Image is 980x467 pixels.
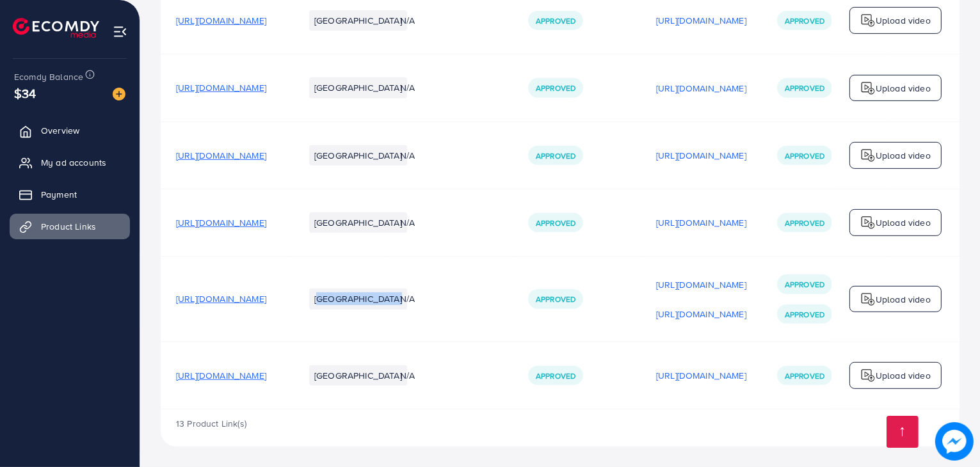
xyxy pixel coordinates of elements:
p: [URL][DOMAIN_NAME] [656,13,746,28]
img: logo [860,81,876,96]
a: Overview [10,118,130,143]
img: menu [113,24,127,39]
p: Upload video [876,215,931,230]
span: N/A [400,369,415,382]
span: N/A [400,14,415,27]
p: Upload video [876,13,931,28]
span: 13 Product Link(s) [176,417,246,430]
span: Overview [41,124,79,137]
p: [URL][DOMAIN_NAME] [656,277,746,292]
span: N/A [400,81,415,94]
a: Payment [10,182,130,207]
span: [URL][DOMAIN_NAME] [176,369,266,382]
span: [URL][DOMAIN_NAME] [176,216,266,229]
a: Product Links [10,214,130,239]
span: Approved [536,218,575,228]
li: [GEOGRAPHIC_DATA] [309,77,407,98]
li: [GEOGRAPHIC_DATA] [309,212,407,233]
span: Approved [536,83,575,93]
span: [URL][DOMAIN_NAME] [176,14,266,27]
span: My ad accounts [41,156,106,169]
p: [URL][DOMAIN_NAME] [656,368,746,383]
p: Upload video [876,148,931,163]
img: logo [860,215,876,230]
p: Upload video [876,292,931,307]
img: logo [860,292,876,307]
span: Payment [41,188,77,201]
span: N/A [400,216,415,229]
p: [URL][DOMAIN_NAME] [656,148,746,163]
span: Approved [536,150,575,161]
li: [GEOGRAPHIC_DATA] [309,289,407,309]
span: Approved [785,309,824,320]
li: [GEOGRAPHIC_DATA] [309,365,407,386]
span: Product Links [41,220,96,233]
li: [GEOGRAPHIC_DATA] [309,10,407,31]
span: $34 [14,84,36,102]
img: logo [13,18,99,38]
span: N/A [400,149,415,162]
img: logo [860,368,876,383]
img: image [935,422,974,461]
span: Ecomdy Balance [14,70,83,83]
span: Approved [536,294,575,305]
span: Approved [785,83,824,93]
span: [URL][DOMAIN_NAME] [176,81,266,94]
p: [URL][DOMAIN_NAME] [656,306,746,322]
p: [URL][DOMAIN_NAME] [656,81,746,96]
p: Upload video [876,368,931,383]
span: Approved [785,15,824,26]
span: Approved [785,370,824,381]
span: Approved [785,150,824,161]
span: Approved [785,279,824,290]
li: [GEOGRAPHIC_DATA] [309,145,407,166]
img: image [113,88,125,100]
img: logo [860,148,876,163]
span: Approved [536,15,575,26]
span: [URL][DOMAIN_NAME] [176,292,266,305]
span: [URL][DOMAIN_NAME] [176,149,266,162]
span: N/A [400,292,415,305]
p: [URL][DOMAIN_NAME] [656,215,746,230]
span: Approved [785,218,824,228]
p: Upload video [876,81,931,96]
span: Approved [536,370,575,381]
a: My ad accounts [10,150,130,175]
img: logo [860,13,876,28]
